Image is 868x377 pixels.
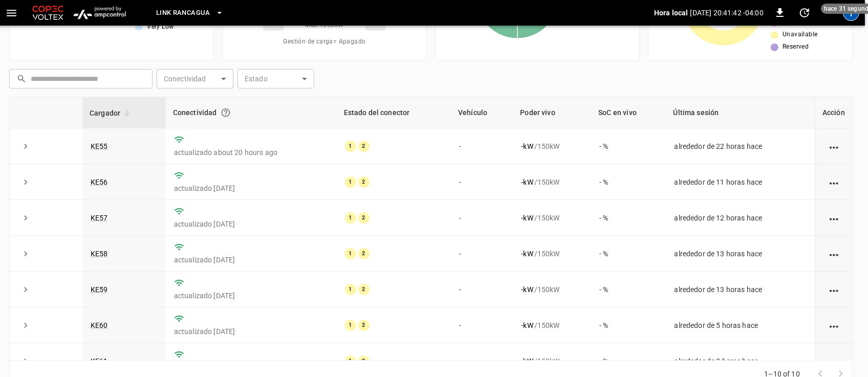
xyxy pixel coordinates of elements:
div: 2 [358,248,370,259]
div: action cell options [828,177,840,187]
p: actualizado [DATE] [174,255,329,265]
div: action cell options [828,356,840,366]
button: Link Rancagua [152,3,228,23]
td: - % [591,164,666,200]
div: 1 [345,176,356,188]
th: Poder vivo [513,97,591,128]
a: KE55 [91,142,108,150]
div: 1 [345,141,356,152]
td: alrededor de 13 horas hace [666,272,815,307]
div: 2 [358,356,370,367]
p: actualizado [DATE] [174,219,329,229]
p: - kW [521,356,533,366]
th: Acción [815,97,852,128]
div: 1 [345,284,356,295]
button: expand row [18,210,33,226]
p: - kW [521,177,533,187]
th: SoC en vivo [591,97,666,128]
button: set refresh interval [796,5,813,21]
div: 2 [358,284,370,295]
div: action cell options [828,320,840,330]
p: Hora local [654,8,688,18]
span: Cargador [90,107,134,119]
p: - kW [521,141,533,151]
a: KE61 [91,357,108,365]
div: Conectividad [173,103,330,122]
button: expand row [18,353,33,369]
div: / 150 kW [521,177,583,187]
p: actualizado [DATE] [174,326,329,337]
p: actualizado [DATE] [174,183,329,193]
td: alrededor de 13 horas hace [666,236,815,272]
a: KE59 [91,285,108,294]
td: alrededor de 11 horas hace [666,164,815,200]
div: / 150 kW [521,141,583,151]
button: expand row [18,318,33,333]
p: [DATE] 20:41:42 -04:00 [690,8,764,18]
div: / 150 kW [521,356,583,366]
span: Max. 1600 kW [305,20,343,31]
td: alrededor de 22 horas hace [666,128,815,164]
div: 1 [345,320,356,331]
td: - % [591,128,666,164]
span: Link Rancagua [156,7,210,19]
td: alrededor de 5 horas hace [666,307,815,343]
th: Estado del conector [337,97,451,128]
td: - % [591,307,666,343]
a: KE60 [91,321,108,329]
div: action cell options [828,141,840,151]
div: 2 [358,176,370,188]
span: Unavailable [783,30,817,40]
div: 1 [345,212,356,224]
p: - kW [521,249,533,259]
div: 1 [345,248,356,259]
div: 1 [345,356,356,367]
div: / 150 kW [521,284,583,295]
button: expand row [18,246,33,261]
img: ampcontrol.io logo [70,3,129,23]
td: - % [591,236,666,272]
button: expand row [18,174,33,190]
td: - [451,236,513,272]
div: action cell options [828,213,840,223]
td: - % [591,272,666,307]
span: Reserved [783,42,809,52]
div: / 150 kW [521,320,583,330]
button: Conexión entre el cargador y nuestro software. [216,103,235,122]
p: - kW [521,284,533,295]
th: Última sesión [666,97,815,128]
div: / 150 kW [521,213,583,223]
th: Vehículo [451,97,513,128]
td: - [451,164,513,200]
div: action cell options [828,249,840,259]
span: Very Low [147,22,173,32]
div: action cell options [828,284,840,295]
td: - [451,272,513,307]
a: KE57 [91,214,108,222]
a: KE56 [91,178,108,186]
p: - kW [521,213,533,223]
button: expand row [18,282,33,297]
a: KE58 [91,250,108,258]
div: 2 [358,320,370,331]
td: - % [591,200,666,236]
p: actualizado [DATE] [174,291,329,301]
td: alrededor de 12 horas hace [666,200,815,236]
span: Gestión de carga = Apagado [283,37,365,47]
td: - [451,128,513,164]
div: 2 [358,212,370,224]
td: - [451,200,513,236]
img: Customer Logo [30,3,66,23]
p: actualizado about 20 hours ago [174,147,329,158]
div: 2 [358,141,370,152]
p: - kW [521,320,533,330]
td: - [451,307,513,343]
div: / 150 kW [521,249,583,259]
button: expand row [18,139,33,154]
